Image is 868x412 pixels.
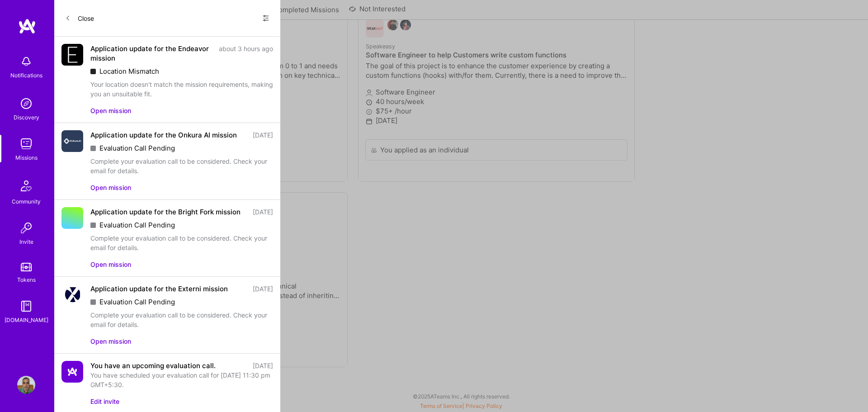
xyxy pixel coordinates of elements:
[90,297,273,307] div: Evaluation Call Pending
[90,156,273,175] div: Complete your evaluation call to be considered. Check your email for details.
[90,130,237,140] div: Application update for the Onkura AI mission
[90,397,119,406] button: Edit invite
[90,66,273,76] div: Location Mismatch
[15,175,37,197] img: Community
[90,220,273,230] div: Evaluation Call Pending
[14,113,39,122] div: Discovery
[19,237,33,246] div: Invite
[61,130,83,152] img: Company Logo
[5,315,48,325] div: [DOMAIN_NAME]
[15,153,38,162] div: Missions
[90,310,273,329] div: Complete your evaluation call to be considered. Check your email for details.
[90,370,273,389] div: You have scheduled your evaluation call for [DATE] 11:30 pm GMT+5:30.
[90,143,273,153] div: Evaluation Call Pending
[219,44,273,63] div: about 3 hours ago
[90,233,273,252] div: Complete your evaluation call to be considered. Check your email for details.
[90,207,241,217] div: Application update for the Bright Fork mission
[61,361,83,383] img: Company Logo
[253,207,273,217] div: [DATE]
[15,376,38,394] a: User Avatar
[253,130,273,140] div: [DATE]
[17,219,35,237] img: Invite
[90,80,273,99] div: Your location doesn't match the mission requirements, making you an unsuitable fit.
[90,106,131,115] button: Open mission
[17,297,35,315] img: guide book
[90,361,216,370] div: You have an upcoming evaluation call.
[17,275,36,284] div: Tokens
[65,287,80,303] img: Company Logo
[90,260,131,269] button: Open mission
[61,44,83,66] img: Company Logo
[90,336,131,346] button: Open mission
[18,18,36,34] img: logo
[17,376,35,394] img: User Avatar
[17,95,35,113] img: discovery
[17,135,35,153] img: teamwork
[65,11,94,25] button: Close
[12,197,41,206] div: Community
[21,263,32,271] img: tokens
[90,44,213,63] div: Application update for the Endeavor mission
[253,284,273,294] div: [DATE]
[90,284,228,294] div: Application update for the Externi mission
[90,183,131,192] button: Open mission
[253,361,273,370] div: [DATE]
